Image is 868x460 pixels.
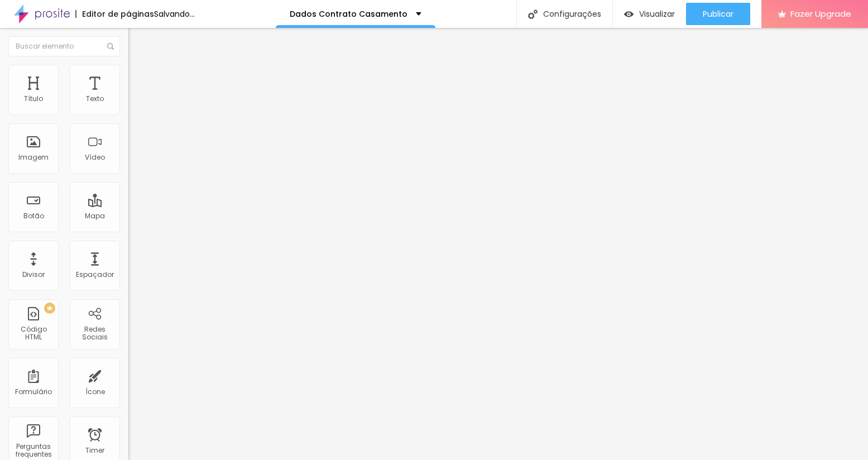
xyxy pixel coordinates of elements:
[85,154,105,161] div: Vídeo
[11,443,55,459] div: Perguntas frequentes
[76,271,114,279] div: Espaçador
[128,28,868,460] iframe: Editor
[24,95,43,103] div: Título
[154,10,195,18] div: Salvando...
[73,325,117,342] div: Redes Sociais
[8,36,120,56] input: Buscar elemento
[703,9,733,18] span: Publicar
[85,447,104,454] div: Timer
[85,388,105,396] div: Ícone
[11,325,55,342] div: Código HTML
[75,10,154,18] div: Editor de páginas
[22,271,45,279] div: Divisor
[290,10,407,18] p: Dados Contrato Casamento
[686,3,750,25] button: Publicar
[613,3,686,25] button: Visualizar
[15,388,52,396] div: Formulário
[790,9,851,18] span: Fazer Upgrade
[639,9,675,18] span: Visualizar
[86,95,104,103] div: Texto
[23,212,44,220] div: Botão
[18,154,49,161] div: Imagem
[107,43,114,50] img: Icone
[85,212,105,220] div: Mapa
[624,9,634,19] img: view-1.svg
[528,9,538,19] img: Icone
